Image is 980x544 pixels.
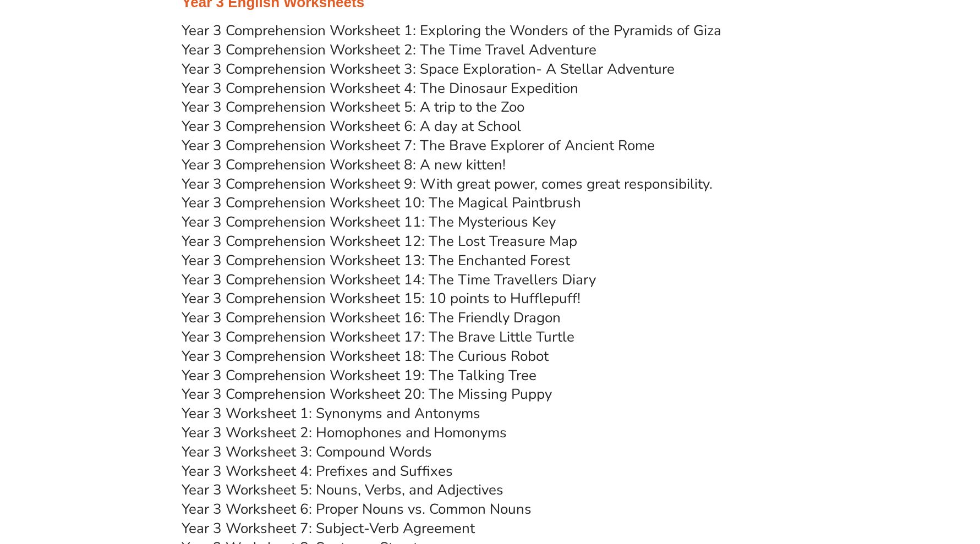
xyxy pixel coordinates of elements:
a: Year 3 Comprehension Worksheet 14: The Time Travellers Diary [182,270,596,289]
a: Year 3 Worksheet 1: Synonyms and Antonyms [182,404,481,423]
a: Year 3 Comprehension Worksheet 4: The Dinosaur Expedition [182,79,579,98]
a: Year 3 Comprehension Worksheet 11: The Mysterious Key [182,212,556,232]
a: Year 3 Comprehension Worksheet 20: The Missing Puppy [182,384,552,404]
a: Year 3 Comprehension Worksheet 12: The Lost Treasure Map [182,232,578,251]
a: Year 3 Comprehension Worksheet 1: Exploring the Wonders of the Pyramids of Giza [182,21,722,40]
a: Year 3 Comprehension Worksheet 19: The Talking Tree [182,366,537,385]
a: Year 3 Comprehension Worksheet 5: A trip to the Zoo [182,97,525,117]
a: Year 3 Worksheet 7: Subject-Verb Agreement [182,519,475,538]
a: Year 3 Comprehension Worksheet 3: Space Exploration- A Stellar Adventure [182,59,675,79]
a: Year 3 Comprehension Worksheet 8: A new kitten! [182,155,506,174]
a: Year 3 Worksheet 2: Homophones and Homonyms [182,423,507,442]
a: Year 3 Comprehension Worksheet 10: The Magical Paintbrush [182,193,582,212]
a: Year 3 Comprehension Worksheet 13: The Enchanted Forest [182,251,571,270]
a: Year 3 Worksheet 5: Nouns, Verbs, and Adjectives [182,480,504,499]
a: Year 3 Comprehension Worksheet 6: A day at School [182,117,522,136]
a: Year 3 Comprehension Worksheet 16: The Friendly Dragon [182,308,561,327]
a: Year 3 Worksheet 4: Prefixes and Suffixes [182,461,453,481]
a: Year 3 Comprehension Worksheet 2: The Time Travel Adventure [182,40,597,59]
a: Year 3 Worksheet 3: Compound Words [182,442,432,461]
a: Year 3 Comprehension Worksheet 7: The Brave Explorer of Ancient Rome [182,136,655,155]
iframe: Chat Widget [797,420,980,544]
a: Year 3 Comprehension Worksheet 9: With great power, comes great responsibility. [182,174,713,194]
a: Year 3 Comprehension Worksheet 18: The Curious Robot [182,347,549,366]
a: Year 3 Worksheet 6: Proper Nouns vs. Common Nouns [182,499,532,519]
a: Year 3 Comprehension Worksheet 17: The Brave Little Turtle [182,327,575,347]
a: Year 3 Comprehension Worksheet 15: 10 points to Hufflepuff! [182,289,581,308]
